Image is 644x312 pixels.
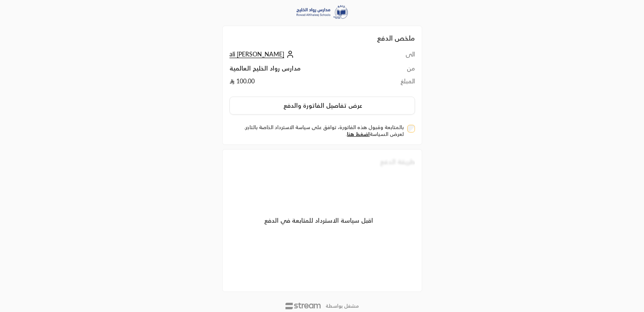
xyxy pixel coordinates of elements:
td: مدارس رواد الخليج العالمية [229,64,383,77]
p: مشغل بواسطة [326,303,359,309]
label: بالمتابعة وقبول هذه الفاتورة، توافق على سياسة الاسترداد الخاصة بالتاجر. لعرض السياسة . [233,124,404,138]
span: اقبل سياسة الاسترداد للمتابعة في الدفع [264,216,373,225]
a: [PERSON_NAME] ali [229,50,296,58]
a: اضغط هنا [347,131,370,137]
h2: ملخص الدفع [229,33,415,43]
td: من [383,64,415,77]
td: المبلغ [383,77,415,90]
span: [PERSON_NAME] ali [229,50,284,58]
td: 100.00 [229,77,383,90]
button: عرض تفاصيل الفاتورة والدفع [229,97,415,115]
td: الى [383,50,415,64]
img: Company Logo [297,5,348,19]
